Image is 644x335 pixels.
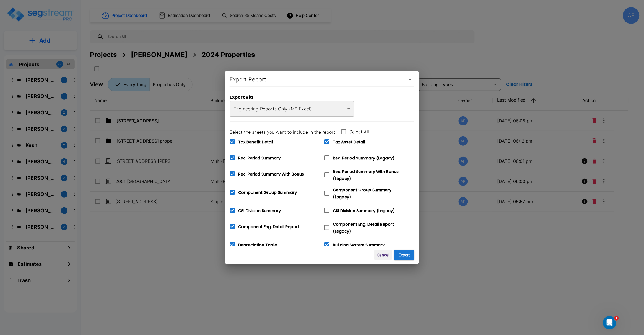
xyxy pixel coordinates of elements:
[238,208,281,213] span: CSI Division Summary
[238,224,299,230] span: Component Eng. Detail Report
[230,128,336,136] h6: Select the sheets you want to include in the report:
[238,139,273,145] span: Tax Benefit Detail
[230,93,354,101] h6: Export via
[614,316,619,321] span: 1
[333,221,394,234] span: Component Eng. Detail Report (Legacy)
[333,169,399,181] span: Rec. Period Summary With Bonus (Legacy)
[333,155,394,161] span: Rec. Period Summary (Legacy)
[238,171,304,177] span: Rec. Period Summary With Bonus
[238,190,297,195] span: Component Group Summary
[333,208,395,213] span: CSI Division Summary (Legacy)
[230,101,354,117] div: Engineering Reports Only (MS Excel)
[603,316,616,329] iframe: Intercom live chat
[333,187,391,200] span: Component Group Summary (Legacy)
[230,75,266,84] h6: Export Report
[238,155,281,161] span: Rec. Period Summary
[238,242,277,248] span: Depreciation Table
[374,250,392,260] button: Cancel
[394,250,414,260] button: Export
[349,128,369,135] span: Select All
[333,139,365,145] span: Tax Asset Detail
[333,242,385,248] span: Building System Summary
